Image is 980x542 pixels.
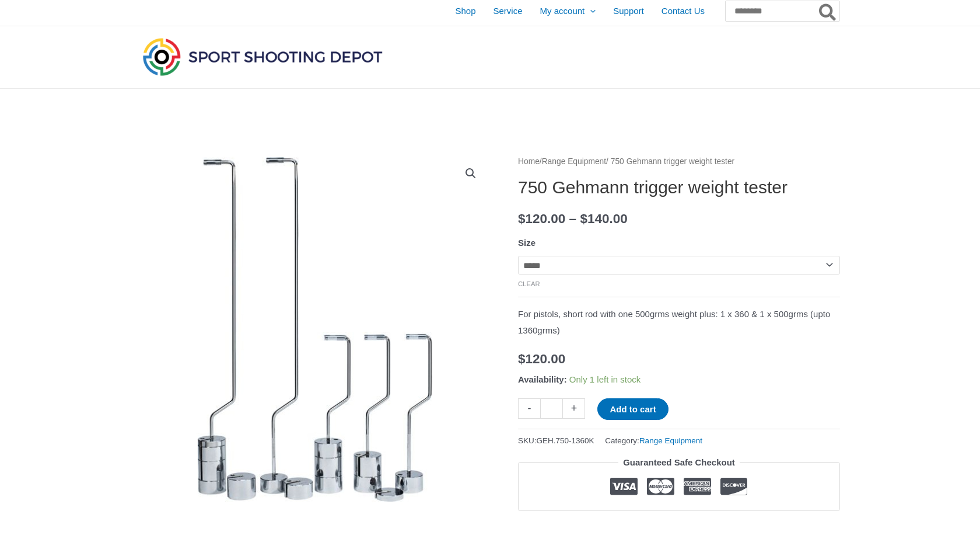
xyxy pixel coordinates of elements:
[817,1,839,21] button: Search
[569,211,577,226] span: –
[580,211,587,226] span: $
[518,154,840,169] nav: Breadcrumb
[518,520,840,534] iframe: Customer reviews powered by Trustpilot
[605,433,702,448] span: Category:
[518,433,594,448] span: SKU:
[563,398,585,419] a: +
[460,163,481,184] a: View full-screen image gallery
[518,211,526,226] span: $
[140,154,490,505] img: 750-1000k-1_1920x1920
[518,211,565,226] bdi: 120.00
[518,352,565,366] bdi: 120.00
[580,211,627,226] bdi: 140.00
[140,35,385,78] img: Sport Shooting Depot
[518,238,535,248] label: Size
[518,177,840,198] h1: 750 Gehmann trigger weight tester
[518,352,526,366] span: $
[540,398,563,419] input: Product quantity
[518,374,567,384] span: Availability:
[518,398,540,419] a: -
[597,398,668,420] button: Add to cart
[569,374,641,384] span: Only 1 left in stock
[542,157,606,166] a: Range Equipment
[537,436,594,445] span: GEH.750-1360K
[518,306,840,339] p: For pistols, short rod with one 500grms weight plus: 1 x 360 & 1 x 500grms (upto 1360grms)
[518,280,540,287] a: Clear options
[518,157,540,166] a: Home
[618,454,740,471] legend: Guaranteed Safe Checkout
[639,436,702,445] a: Range Equipment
